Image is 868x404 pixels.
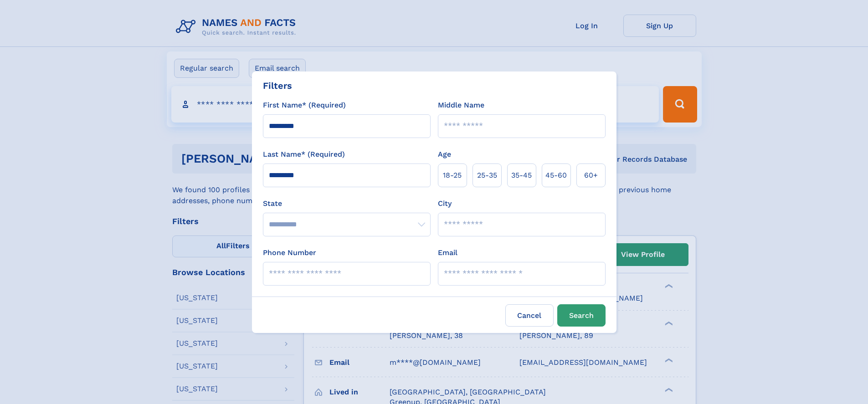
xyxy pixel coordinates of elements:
[511,170,532,181] span: 35‑45
[557,304,606,327] button: Search
[438,100,484,111] label: Middle Name
[438,149,451,160] label: Age
[263,149,345,160] label: Last Name* (Required)
[263,247,316,258] label: Phone Number
[263,198,431,209] label: State
[438,198,452,209] label: City
[263,79,292,92] div: Filters
[477,170,497,181] span: 25‑35
[443,170,462,181] span: 18‑25
[438,247,457,258] label: Email
[263,100,346,111] label: First Name* (Required)
[505,304,554,327] label: Cancel
[545,170,567,181] span: 45‑60
[584,170,598,181] span: 60+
